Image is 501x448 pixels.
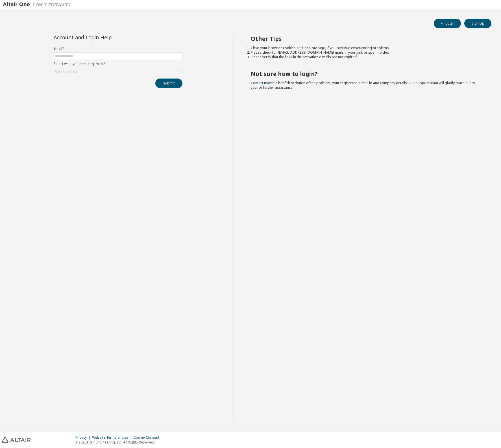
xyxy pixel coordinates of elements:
[134,435,163,440] div: Cookie Consent
[251,46,482,50] li: Clear your browser cookies and local storage, if you continue experiencing problems.
[54,35,157,40] div: Account and Login Help
[251,81,268,85] a: Contact us
[75,440,163,445] p: © 2025 Altair Engineering, Inc. All Rights Reserved.
[251,55,482,59] li: Please verify that the links in the activation e-mails are not expired.
[251,35,482,42] h2: Other Tips
[251,70,482,77] h2: Not sure how to login?
[54,68,182,75] div: Click to select
[155,79,182,88] button: Submit
[54,46,182,51] label: Email
[3,2,73,7] img: Altair One
[2,437,31,443] img: altair_logo.svg
[251,81,475,90] span: with a brief description of the problem, your registered e-mail id and company details. Our suppo...
[75,435,92,440] div: Privacy
[55,69,77,74] div: Click to select
[251,50,482,55] li: Please check for [EMAIL_ADDRESS][DOMAIN_NAME] mails in your junk or spam folder.
[434,19,461,28] button: Login
[92,435,134,440] div: Website Terms of Use
[464,19,491,28] button: Sign Up
[54,62,182,66] label: Select what you need help with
